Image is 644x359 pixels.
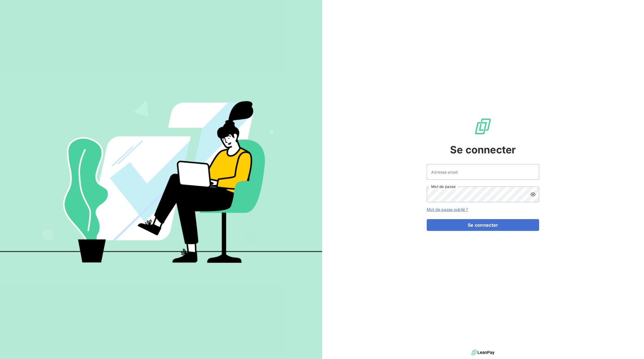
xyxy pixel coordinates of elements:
[471,348,494,357] img: logo
[427,164,539,180] input: placeholder
[474,117,492,135] img: Logo LeanPay
[450,142,516,157] span: Se connecter
[427,207,468,212] a: Mot de passe oublié ?
[427,219,539,231] button: Se connecter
